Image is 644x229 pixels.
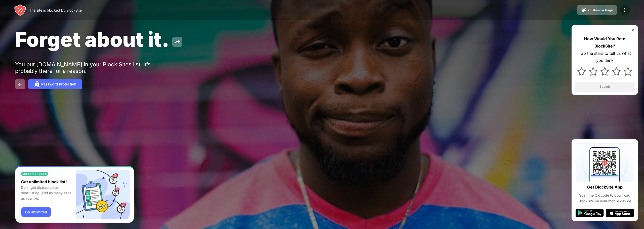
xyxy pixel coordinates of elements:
div: You put [DOMAIN_NAME] in your Block Sites list. It’s probably there for a reason. [15,61,171,74]
button: Submit [575,82,635,92]
img: rate-us-close.svg [631,28,635,32]
button: Customize Page [577,5,617,15]
img: google-play.svg [576,209,604,217]
div: The site is blocked by BlockSite [29,8,82,12]
img: star.svg [600,67,609,76]
img: header-logo.svg [14,4,26,16]
img: menu-icon.svg [622,7,628,13]
iframe: Banner [15,166,134,223]
img: app-store.svg [606,209,634,217]
div: How Would You Rate BlockSite? [575,35,635,50]
div: Customize Page [588,8,613,12]
div: Password Protection [41,82,76,86]
img: star.svg [589,67,597,76]
img: share.svg [174,39,180,45]
img: star.svg [612,67,621,76]
div: Tap the stars to tell us what you think [575,50,635,64]
img: pallet.svg [581,7,587,13]
span: Forget about it. [15,27,169,52]
div: Scan the QR code to download BlockSite on your mobile device [576,193,634,204]
img: back.svg [17,81,23,87]
img: qrcode.svg [576,143,634,181]
img: password.svg [34,81,40,87]
img: star.svg [624,67,632,76]
img: star.svg [577,67,586,76]
button: Password Protection [28,79,82,89]
div: Get BlockSite App [587,184,623,191]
